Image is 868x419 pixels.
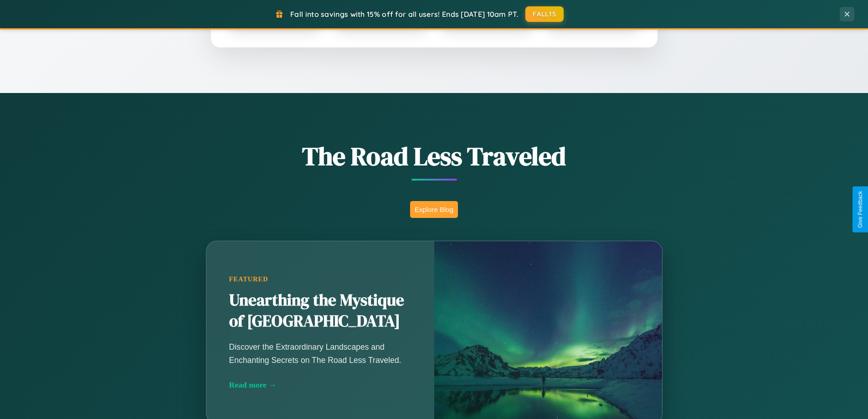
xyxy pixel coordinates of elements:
span: Fall into savings with 15% off for all users! Ends [DATE] 10am PT. [290,10,519,19]
button: FALL15 [525,6,564,22]
div: Read more → [229,380,411,390]
div: Give Feedback [857,191,863,228]
div: Featured [229,275,411,283]
p: Discover the Extraordinary Landscapes and Enchanting Secrets on The Road Less Traveled. [229,341,411,366]
h2: Unearthing the Mystique of [GEOGRAPHIC_DATA] [229,290,411,332]
h1: The Road Less Traveled [161,139,708,174]
button: Explore Blog [410,201,458,218]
